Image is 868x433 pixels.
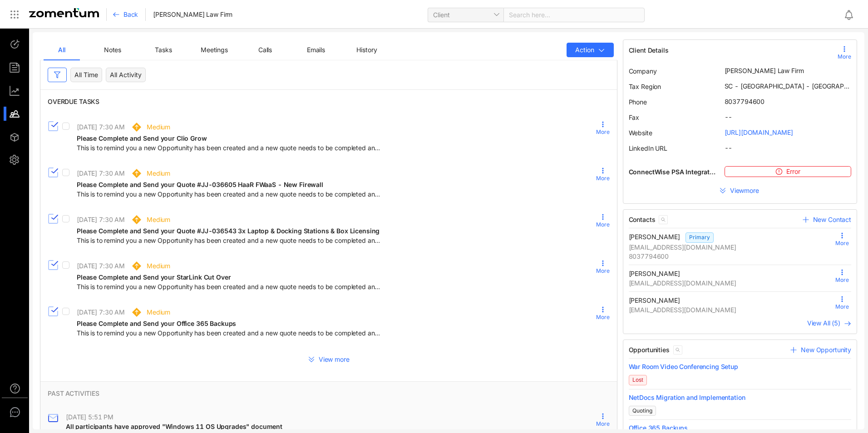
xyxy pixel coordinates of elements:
span: Notes [104,46,121,54]
span: More [596,420,610,428]
span: More [596,174,610,182]
span: More [596,128,610,136]
button: Error [725,166,851,177]
div: Notifications [843,4,862,25]
span: Fax [629,113,640,121]
span: New Opportunity [801,345,851,354]
span: Error [786,167,800,177]
span: Medium [147,308,170,317]
span: [DATE] 7:30 AM [77,123,125,131]
span: Medium [147,215,170,224]
span: This is to remind you a new Opportunity has been created and a new quote needs to be completed an... [77,282,382,291]
span: Please Complete and Send your Quote #JJ-036605 HaaR FWaaS - New Firewall [77,181,323,188]
span: Meetings [201,46,228,54]
span: More [596,267,610,275]
span: ConnectWise PSA Integration [629,167,717,177]
span: Contacts [629,215,656,224]
span: Company [629,67,657,75]
span: [PERSON_NAME] [629,270,680,277]
span: [DATE] 7:30 AM [77,216,125,223]
span: View All ( 5 ) [807,319,840,327]
span: All participants have approved "Windows 11 OS Upgrades" document [66,423,282,430]
a: NetDocs Migration and Implementation [629,393,852,402]
span: 8037794600 [725,97,851,106]
a: War Room Video Conferencing Setup [629,362,852,371]
span: -- [725,113,851,122]
span: [DATE] 7:30 AM [77,169,125,177]
span: Medium [147,123,170,132]
span: Quoting [629,406,656,416]
span: History [356,46,377,54]
span: New Contact [813,215,851,224]
span: -- [725,143,851,153]
span: Opportunities [629,345,670,354]
span: More [835,276,849,284]
img: Zomentum Logo [29,8,99,17]
span: View more [319,355,350,364]
span: OVERDUE TASKS [48,97,617,106]
span: Please Complete and Send your Quote #JJ-036543 3x Laptop & Docking Stations & Box Licensing [77,227,380,235]
span: Back [123,10,138,19]
span: PAST ACTIVITIES [48,389,617,398]
span: Lost [629,375,647,385]
span: [EMAIL_ADDRESS][DOMAIN_NAME] [629,305,833,315]
span: Tax Region [629,83,661,90]
span: All [58,46,65,54]
span: Phone [629,98,647,106]
span: [DATE] 7:30 AM [77,262,125,270]
span: [PERSON_NAME] [629,233,680,241]
span: Emails [307,46,325,54]
span: [EMAIL_ADDRESS][DOMAIN_NAME] [629,279,833,288]
span: Website [629,129,652,137]
span: More [596,221,610,229]
span: This is to remind you a new Opportunity has been created and a new quote needs to be completed an... [77,143,382,153]
span: 8037794600 [629,252,833,261]
span: This is to remind you a new Opportunity has been created and a new quote needs to be completed an... [77,329,382,338]
span: Client [433,8,498,22]
span: Please Complete and Send your StarLink Cut Over [77,273,231,281]
span: Please Complete and Send your Clio Grow [77,134,207,142]
span: [DATE] 7:30 AM [77,308,125,316]
span: Action [575,45,594,54]
span: Please Complete and Send your Office 365 Backups [77,320,236,327]
span: More [835,239,849,247]
span: LinkedIn URL [629,144,667,152]
button: View more [40,352,617,367]
span: More [596,313,610,321]
span: This is to remind you a new Opportunity has been created and a new quote needs to be completed an... [77,190,382,199]
span: Calls [258,46,272,54]
span: Primary [686,232,714,243]
button: Action [567,43,613,57]
span: More [835,303,849,311]
span: [EMAIL_ADDRESS][DOMAIN_NAME] [629,243,833,252]
span: [PERSON_NAME] [629,296,680,304]
span: Medium [147,261,170,271]
span: SC - [GEOGRAPHIC_DATA] - [GEOGRAPHIC_DATA] - SC29407 [725,82,851,91]
a: Office 365 Backups [629,423,852,433]
span: This is to remind you a new Opportunity has been created and a new quote needs to be completed an... [77,236,382,245]
span: More [838,53,851,61]
span: [PERSON_NAME] Law Firm [725,66,851,75]
button: Viewmore [629,183,852,198]
div: All Time [70,68,102,82]
div: All Activity [106,68,146,82]
span: View more [730,186,761,195]
span: Tasks [155,46,172,54]
span: [PERSON_NAME] Law Firm [153,10,232,19]
span: Medium [147,169,170,178]
a: [URL][DOMAIN_NAME] [725,128,793,136]
span: Client Details [629,46,669,54]
span: [DATE] 5:51 PM [66,413,113,421]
